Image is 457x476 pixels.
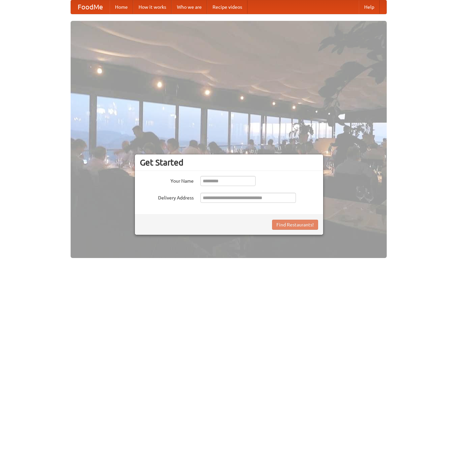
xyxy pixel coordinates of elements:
[207,0,247,14] a: Recipe videos
[110,0,133,14] a: Home
[140,193,194,201] label: Delivery Address
[140,176,194,184] label: Your Name
[133,0,172,14] a: How it works
[140,157,318,168] h3: Get Started
[172,0,207,14] a: Who we are
[272,220,318,230] button: Find Restaurants!
[359,0,380,14] a: Help
[71,0,110,14] a: FoodMe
